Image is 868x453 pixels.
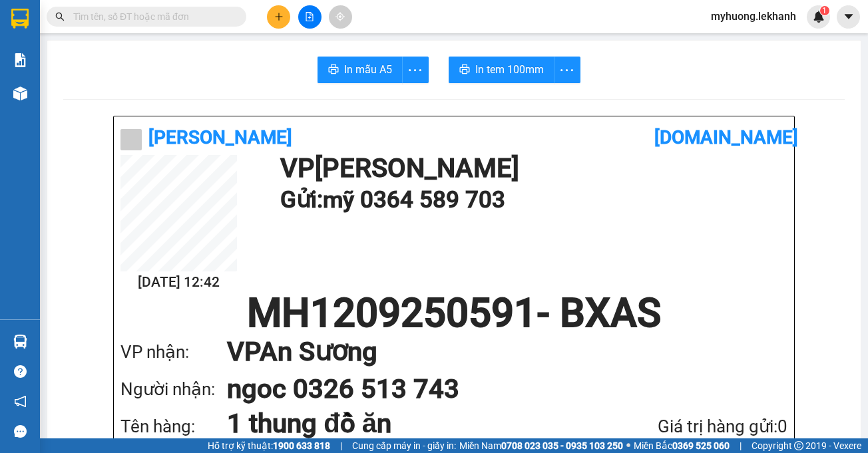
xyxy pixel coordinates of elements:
[672,440,730,451] strong: 0369 525 060
[654,126,798,148] b: [DOMAIN_NAME]
[344,61,392,78] span: In mẫu A5
[403,62,428,78] span: more
[13,86,27,100] img: warehouse-icon
[843,11,855,23] span: caret-down
[794,441,803,450] span: copyright
[587,413,787,440] div: Giá trị hàng gửi: 0
[227,408,587,440] h1: 1 thung đồ ăn
[208,438,330,453] span: Hỗ trợ kỹ thuật:
[459,438,623,453] span: Miền Nam
[280,155,781,182] h1: VP [PERSON_NAME]
[554,57,580,83] button: more
[273,440,330,451] strong: 1900 633 818
[813,11,825,23] img: icon-new-feature
[14,395,27,408] span: notification
[501,440,623,451] strong: 0708 023 035 - 0935 103 250
[475,61,544,78] span: In tem 100mm
[120,339,227,366] div: VP nhận:
[227,333,761,371] h1: VP An Sương
[148,126,292,148] b: [PERSON_NAME]
[554,62,580,78] span: more
[305,12,314,21] span: file-add
[280,182,781,218] h1: Gửi: mỹ 0364 589 703
[120,413,227,440] div: Tên hàng:
[626,443,630,448] span: ⚪️
[274,12,284,21] span: plus
[318,57,403,83] button: printerIn mẫu A5
[328,64,339,76] span: printer
[402,57,429,83] button: more
[13,335,27,349] img: warehouse-icon
[14,425,27,438] span: message
[352,438,456,453] span: Cung cấp máy in - giấy in:
[55,12,65,21] span: search
[740,438,742,453] span: |
[449,57,554,83] button: printerIn tem 100mm
[459,64,470,76] span: printer
[14,365,27,378] span: question-circle
[298,5,322,29] button: file-add
[329,5,352,29] button: aim
[335,12,345,21] span: aim
[837,5,860,29] button: caret-down
[120,376,227,403] div: Người nhận:
[822,6,827,15] span: 1
[634,438,730,453] span: Miền Bắc
[820,6,829,15] sup: 1
[227,371,761,408] h1: ngoc 0326 513 743
[267,5,290,29] button: plus
[120,293,787,333] h1: MH1209250591 - BXAS
[11,9,29,29] img: logo-vxr
[340,438,342,453] span: |
[120,271,237,293] h2: [DATE] 12:42
[73,9,230,24] input: Tìm tên, số ĐT hoặc mã đơn
[13,53,27,67] img: solution-icon
[700,8,807,25] span: myhuong.lekhanh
